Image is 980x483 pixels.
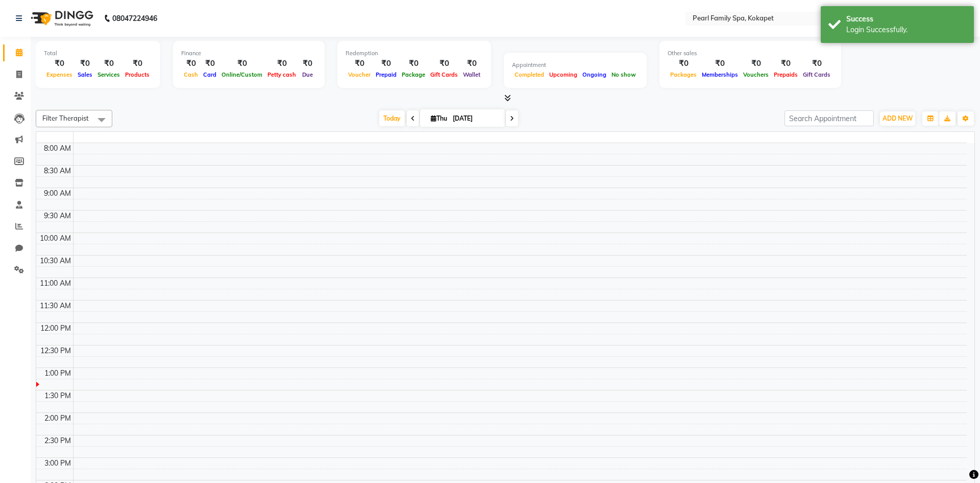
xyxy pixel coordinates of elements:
div: 1:00 PM [42,368,73,379]
div: ₹0 [75,58,95,70]
span: Completed [512,71,547,78]
span: Voucher [346,71,373,78]
span: Prepaid [373,71,399,78]
div: ₹0 [95,58,122,70]
span: Due [300,71,315,78]
div: 10:00 AM [38,233,73,244]
div: ₹0 [800,58,833,70]
div: 8:00 AM [42,143,73,154]
div: Success [846,14,966,25]
span: Thu [428,114,450,122]
div: 11:00 AM [38,278,73,289]
div: 10:30 AM [38,256,73,266]
div: 3:00 PM [42,458,73,469]
div: ₹0 [219,58,265,70]
span: Products [122,71,152,78]
span: No show [609,71,639,78]
span: Memberships [699,71,741,78]
div: Appointment [512,61,639,70]
div: ₹0 [460,58,483,70]
span: Expenses [44,71,75,78]
div: ₹0 [299,58,316,70]
span: Today [379,110,405,126]
div: 8:30 AM [42,166,73,176]
span: Services [95,71,122,78]
div: ₹0 [44,58,75,70]
span: Sales [75,71,95,78]
div: 1:30 PM [42,390,73,401]
input: 2025-09-04 [450,111,501,126]
span: Ongoing [580,71,609,78]
div: ₹0 [428,58,460,70]
span: Wallet [460,71,483,78]
div: ₹0 [373,58,399,70]
div: 11:30 AM [38,301,73,311]
span: Petty cash [265,71,299,78]
div: 2:00 PM [42,413,73,424]
span: Prepaids [771,71,800,78]
span: Vouchers [741,71,771,78]
span: Gift Cards [428,71,460,78]
div: Redemption [346,49,483,58]
div: ₹0 [346,58,373,70]
div: ₹0 [771,58,800,70]
div: ₹0 [265,58,299,70]
img: logo [26,4,96,33]
span: Cash [181,71,201,78]
div: Total [44,49,152,58]
div: ₹0 [668,58,699,70]
div: Login Successfully. [846,25,966,35]
div: ₹0 [201,58,219,70]
div: 12:00 PM [38,323,73,334]
span: Filter Therapist [42,114,89,122]
div: ₹0 [122,58,152,70]
div: Finance [181,49,316,58]
div: 9:00 AM [42,188,73,199]
div: ₹0 [741,58,771,70]
span: Packages [668,71,699,78]
div: ₹0 [399,58,428,70]
div: ₹0 [699,58,741,70]
b: 08047224946 [112,4,157,33]
div: ₹0 [181,58,201,70]
div: 9:30 AM [42,211,73,221]
span: Online/Custom [219,71,265,78]
span: Upcoming [547,71,580,78]
button: ADD NEW [880,111,915,126]
input: Search Appointment [785,110,874,126]
span: Gift Cards [800,71,833,78]
div: 2:30 PM [42,435,73,446]
div: Other sales [668,49,833,58]
div: 12:30 PM [38,346,73,356]
span: ADD NEW [883,114,913,122]
span: Package [399,71,428,78]
span: Card [201,71,219,78]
